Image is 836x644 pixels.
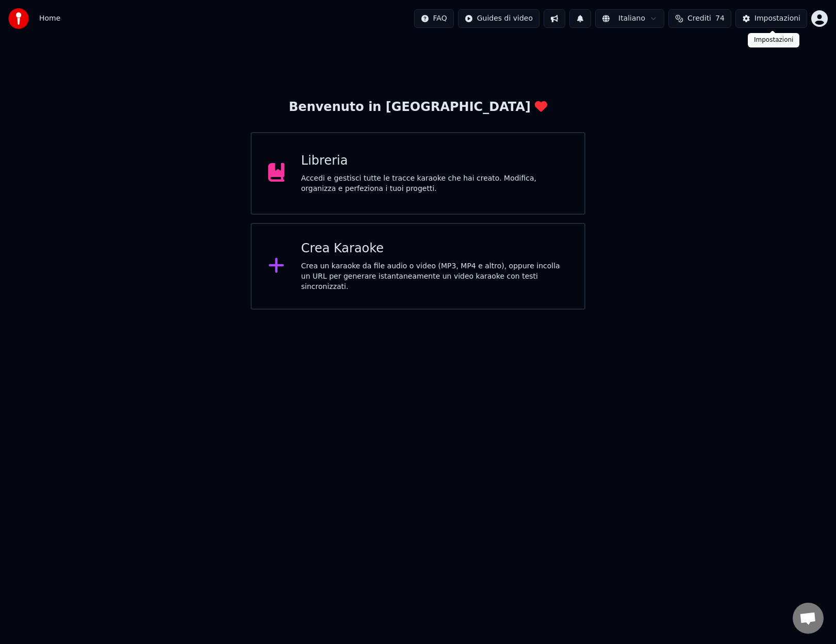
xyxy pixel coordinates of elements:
div: Open chat [793,603,824,634]
div: Crea Karaoke [301,240,568,257]
div: Impostazioni [755,13,800,24]
div: Accedi e gestisci tutte le tracce karaoke che hai creato. Modifica, organizza e perfeziona i tuoi... [301,173,568,194]
button: Impostazioni [735,9,807,28]
span: Home [39,13,60,24]
button: Crediti74 [668,9,731,28]
img: youka [8,8,29,29]
div: Libreria [301,153,568,169]
span: Crediti [687,13,711,24]
button: FAQ [414,9,454,28]
div: Impostazioni [748,33,799,47]
div: Benvenuto in [GEOGRAPHIC_DATA] [289,99,547,116]
span: 74 [715,13,725,24]
button: Guides di video [458,9,539,28]
nav: breadcrumb [39,13,60,24]
div: Crea un karaoke da file audio o video (MP3, MP4 e altro), oppure incolla un URL per generare ista... [301,261,568,292]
